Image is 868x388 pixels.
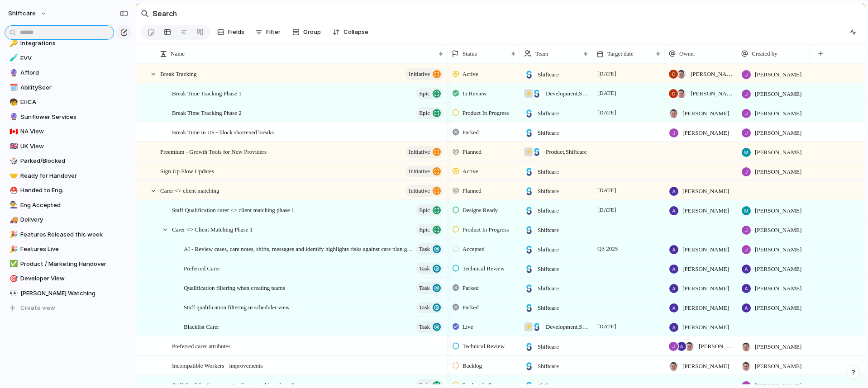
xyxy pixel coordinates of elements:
[679,49,695,58] span: Owner
[8,127,17,136] button: 🇨🇦
[595,243,620,254] span: Q3 2025
[755,128,801,137] span: [PERSON_NAME]
[184,282,285,293] span: Qualification filtering when creating teams
[5,154,131,168] div: 🎲Parked/Blocked
[755,342,801,351] span: [PERSON_NAME]
[682,284,729,293] span: [PERSON_NAME]
[343,28,368,37] span: Collapse
[214,25,248,39] button: Fields
[409,146,430,158] span: initiative
[10,156,16,166] div: 🎲
[5,257,131,271] a: ✅Product / Marketing Handover
[172,107,242,118] span: Break Time Tracking Phase 2
[463,225,509,234] span: Product In Progress
[10,141,16,151] div: 🇬🇧
[755,226,801,235] span: [PERSON_NAME]
[10,229,16,240] div: 🎉
[8,289,17,298] button: 👀
[8,9,36,18] span: shiftcare
[682,265,729,274] span: [PERSON_NAME]
[419,262,430,275] span: Task
[8,156,17,166] button: 🎲
[8,274,17,283] button: 🎯
[20,142,128,151] span: UK View
[20,98,128,107] span: EHCA
[5,81,131,95] a: 🗓️AbilitySeer
[8,39,17,48] button: 🔑
[8,215,17,224] button: 🚚
[160,146,267,156] span: Freemium - Growth Tools for New Providers
[416,302,443,313] button: Task
[10,274,16,284] div: 🎯
[682,323,729,332] span: [PERSON_NAME]
[20,83,128,92] span: AbilitySeer
[5,272,131,285] a: 🎯Developer View
[755,148,801,157] span: [PERSON_NAME]
[682,128,729,137] span: [PERSON_NAME]
[8,142,17,151] button: 🇬🇧
[266,28,281,37] span: Filter
[172,127,274,137] span: Break Time in US - block shortened breaks
[755,284,801,293] span: [PERSON_NAME]
[303,28,321,37] span: Group
[419,223,430,236] span: Epic
[5,169,131,183] a: 🤝Ready for Handover
[419,321,430,333] span: Task
[5,95,131,109] a: 🧒EHCA
[228,28,244,37] span: Fields
[538,303,559,312] span: Shiftcare
[538,245,559,254] span: Shiftcare
[463,167,478,176] span: Active
[538,342,559,351] span: Shiftcare
[463,245,485,254] span: Accepted
[10,127,16,137] div: 🇨🇦
[755,70,801,79] span: [PERSON_NAME]
[463,264,505,273] span: Technical Review
[20,274,128,283] span: Developer View
[463,206,498,215] span: Designs Ready
[5,110,131,124] a: 🔮Sunflower Services
[755,303,801,312] span: [PERSON_NAME]
[538,187,559,196] span: Shiftcare
[419,87,430,100] span: Epic
[752,49,777,58] span: Created by
[5,37,131,50] a: 🔑Integrations
[416,243,443,255] button: Task
[416,88,443,99] button: Epic
[172,360,263,370] span: Incompatible Workers - improvements
[419,301,430,314] span: Task
[524,322,533,331] div: ⚡
[682,187,729,196] span: [PERSON_NAME]
[416,321,443,333] button: Task
[755,90,801,99] span: [PERSON_NAME]
[153,8,177,19] h2: Search
[595,88,619,99] span: [DATE]
[419,204,430,217] span: Epic
[755,265,801,274] span: [PERSON_NAME]
[463,89,487,98] span: In Review
[682,362,729,371] span: [PERSON_NAME]
[607,49,634,58] span: Target date
[419,107,430,119] span: Epic
[5,228,131,241] a: 🎉Features Released this week
[405,146,443,158] button: initiative
[10,259,16,269] div: ✅
[524,147,533,156] div: ⚡
[172,204,294,215] span: Staff Qualification carer <> client matching phase 1
[595,321,619,332] span: [DATE]
[10,53,16,63] div: 🧪
[8,201,17,210] button: 👨‍🏭
[463,109,509,118] span: Product In Progress
[416,282,443,294] button: Task
[10,68,16,78] div: 🔮
[10,82,16,93] div: 🗓️
[20,113,128,122] span: Sunflower Services
[5,140,131,153] div: 🇬🇧UK View
[172,341,230,351] span: Preferred carer attributes
[535,49,548,58] span: Team
[10,97,16,108] div: 🧒
[10,244,16,255] div: 🎉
